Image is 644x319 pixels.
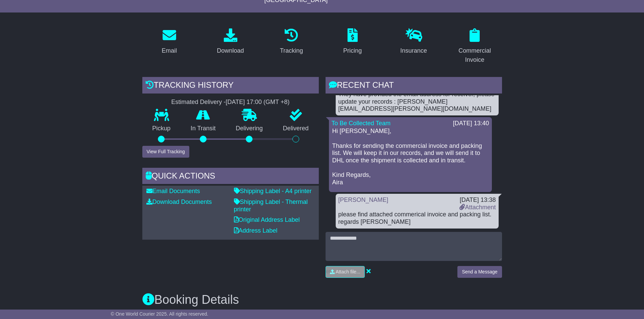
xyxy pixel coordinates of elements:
button: Send a Message [457,266,502,278]
p: Delivered [273,125,319,132]
a: Address Label [234,227,278,234]
span: © One World Courier 2025. All rights reserved. [111,311,209,317]
div: [DATE] 13:40 [453,120,489,127]
a: Insurance [396,26,431,58]
a: [PERSON_NAME] [338,196,388,203]
div: Download [217,46,244,55]
a: Shipping Label - A4 printer [234,188,312,194]
a: Tracking [276,26,307,58]
div: RECENT CHAT [326,77,502,95]
button: View Full Tracking [142,146,189,158]
div: [DATE] 17:00 (GMT +8) [226,99,290,106]
div: Pricing [343,46,362,55]
a: Pricing [339,26,366,58]
p: In Transit [181,125,226,132]
div: They have provided the email address for receiver, please update your records : [PERSON_NAME][EMA... [338,91,496,113]
div: Quick Actions [142,168,319,186]
div: [DATE] 13:38 [459,196,496,204]
div: Email [162,46,177,55]
div: Commercial Invoice [452,46,498,64]
div: Tracking history [142,77,319,95]
div: Insurance [400,46,427,55]
p: Hi [PERSON_NAME], Thanks for sending the commercial invoice and packing list. We will keep it in ... [332,128,488,186]
a: Commercial Invoice [448,26,502,67]
p: Delivering [226,125,273,132]
div: please find attached commerical invoice and packing list. regards [PERSON_NAME] [338,211,496,225]
div: Estimated Delivery - [142,99,319,106]
a: To Be Collected Team [332,120,391,127]
a: Attachment [459,204,496,211]
a: Download Documents [146,198,212,205]
div: Tracking [280,46,303,55]
a: Email [157,26,181,58]
p: Pickup [142,125,181,132]
a: Download [212,26,248,58]
a: Original Address Label [234,216,300,223]
h3: Booking Details [142,293,502,307]
a: Shipping Label - Thermal printer [234,198,308,213]
a: Email Documents [146,188,200,194]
